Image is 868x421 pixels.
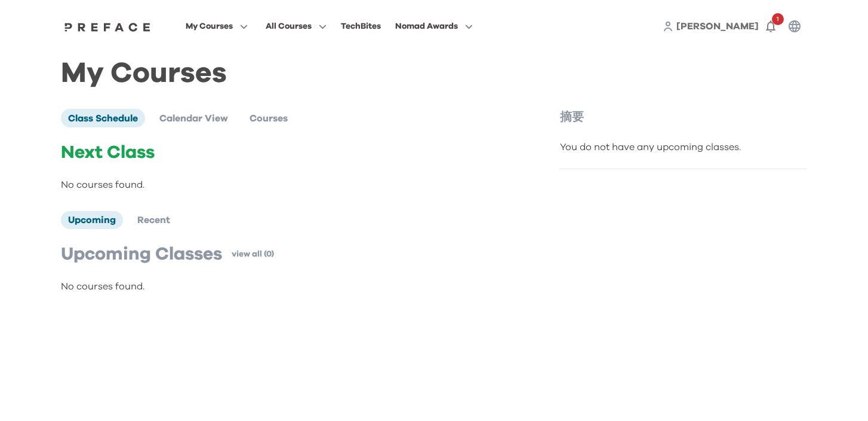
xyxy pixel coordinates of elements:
button: All Courses [262,19,330,34]
p: Upcoming Classes [61,243,222,265]
div: TechBites [341,19,381,33]
span: All Courses [266,19,312,33]
span: Recent [137,215,170,225]
span: [PERSON_NAME] [676,22,759,31]
span: Calendar View [159,114,228,123]
a: [PERSON_NAME] [676,19,759,33]
h1: My Courses [61,67,807,80]
button: Nomad Awards [392,19,476,34]
p: No courses found. [61,279,510,294]
img: Preface Logo [61,22,153,32]
a: Preface Logo [61,22,153,31]
p: Next Class [61,142,510,163]
div: You do not have any upcoming classes. [560,140,807,154]
span: 1 [772,13,784,25]
button: My Courses [182,19,251,34]
span: Class Schedule [68,114,138,123]
span: Nomad Awards [395,19,458,33]
p: 摘要 [560,109,807,126]
span: My Courses [186,19,233,33]
p: No courses found. [61,178,510,192]
button: 1 [759,14,783,38]
span: Upcoming [68,215,116,225]
a: view all (0) [232,248,274,260]
span: Courses [250,114,288,123]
